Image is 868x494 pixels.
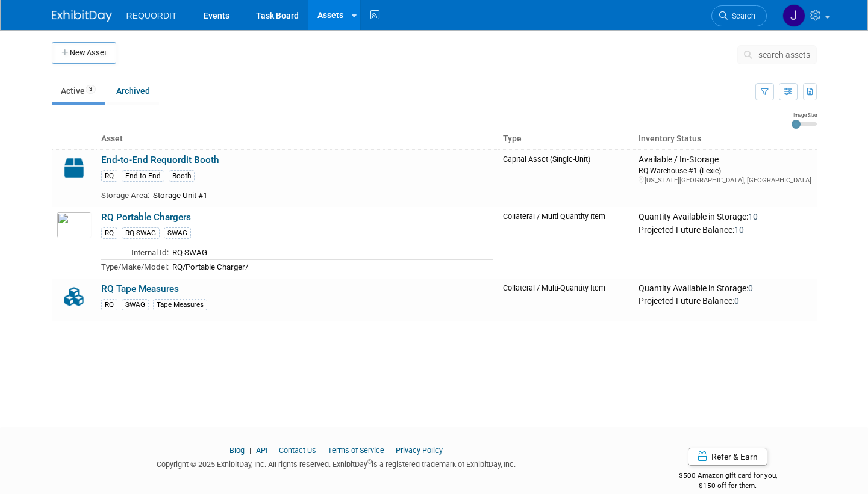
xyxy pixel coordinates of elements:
[758,50,810,60] span: search assets
[782,4,805,27] img: Juan Gallegos
[748,212,758,221] span: 10
[122,227,160,239] div: RQ SWAG
[246,446,254,455] span: |
[52,42,116,64] button: New Asset
[122,299,149,310] div: SWAG
[792,111,817,119] div: Image Size
[711,5,767,26] a: Search
[169,260,493,274] td: RQ/Portable Charger/
[169,170,195,182] div: Booth
[279,446,316,455] a: Contact Us
[748,283,753,293] span: 0
[101,260,169,274] td: Type/Make/Model:
[728,11,755,20] span: Search
[164,227,191,239] div: SWAG
[52,10,112,22] img: ExhibitDay
[639,165,811,176] div: RQ-Warehouse #1 (Lexie)
[96,129,498,149] th: Asset
[52,456,621,470] div: Copyright © 2025 ExhibitDay, Inc. All rights reserved. ExhibitDay is a registered trademark of Ex...
[126,11,177,20] span: REQUORDIT
[101,170,117,182] div: RQ
[57,155,92,181] img: Capital-Asset-Icon-2.png
[256,446,267,455] a: API
[386,446,394,455] span: |
[396,446,443,455] a: Privacy Policy
[498,149,634,207] td: Capital Asset (Single-Unit)
[149,188,493,202] td: Storage Unit #1
[52,79,105,102] a: Active3
[737,45,817,64] button: search assets
[122,170,164,182] div: End-to-End
[498,129,634,149] th: Type
[101,283,179,294] a: RQ Tape Measures
[639,223,811,236] div: Projected Future Balance:
[639,155,811,165] div: Available / In-Storage
[101,191,149,200] span: Storage Area:
[639,463,817,490] div: $500 Amazon gift card for you,
[101,245,169,260] td: Internal Id:
[639,481,817,491] div: $150 off for them.
[101,212,191,223] a: RQ Portable Chargers
[153,299,207,310] div: Tape Measures
[229,446,245,455] a: Blog
[498,279,634,322] td: Collateral / Multi-Quantity Item
[101,299,117,310] div: RQ
[101,155,219,165] a: End-to-End Requordit Booth
[734,225,744,235] span: 10
[639,212,811,223] div: Quantity Available in Storage:
[169,245,493,260] td: RQ SWAG
[107,79,159,102] a: Archived
[639,176,811,185] div: [US_STATE][GEOGRAPHIC_DATA], [GEOGRAPHIC_DATA]
[688,448,767,466] a: Refer & Earn
[639,283,811,294] div: Quantity Available in Storage:
[318,446,326,455] span: |
[269,446,277,455] span: |
[498,207,634,279] td: Collateral / Multi-Quantity Item
[328,446,384,455] a: Terms of Service
[101,227,117,239] div: RQ
[734,296,739,306] span: 0
[57,283,92,310] img: Collateral-Icon-2.png
[86,85,96,94] span: 3
[639,294,811,307] div: Projected Future Balance:
[367,458,372,465] sup: ®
